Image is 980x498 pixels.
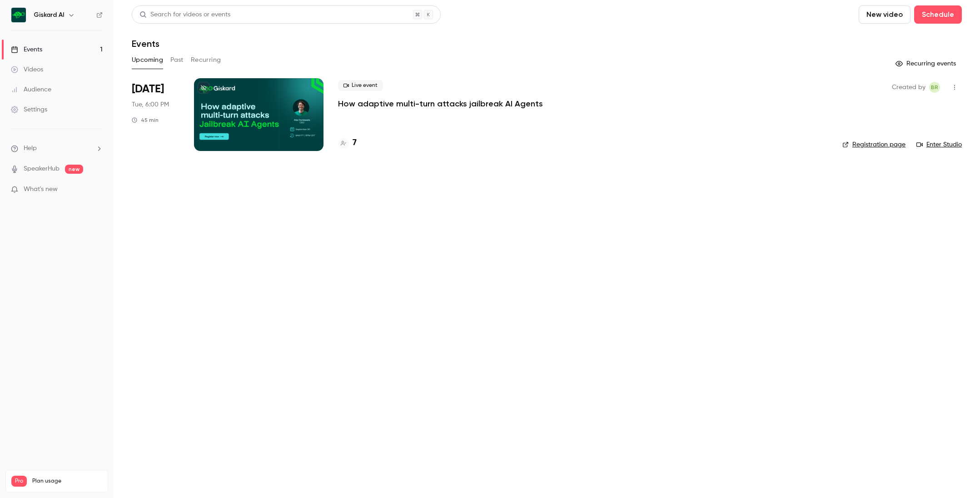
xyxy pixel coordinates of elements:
[132,82,164,96] span: [DATE]
[11,105,47,114] div: Settings
[132,116,159,124] div: 45 min
[11,476,27,487] span: Pro
[929,82,940,93] span: Blanca Rivera
[914,5,962,24] button: Schedule
[11,65,43,74] div: Videos
[170,53,184,67] button: Past
[32,478,102,485] span: Plan usage
[24,144,37,153] span: Help
[132,53,163,67] button: Upcoming
[892,82,925,93] span: Created by
[139,10,230,20] div: Search for videos or events
[132,78,179,151] div: Sep 30 Tue, 12:00 PM (America/New York)
[132,38,159,49] h1: Events
[24,164,60,174] a: SpeakerHub
[338,98,543,109] a: How adaptive multi-turn attacks jailbreak AI Agents
[65,165,83,174] span: new
[338,137,357,149] a: 7
[842,140,905,149] a: Registration page
[132,100,169,109] span: Tue, 6:00 PM
[11,85,51,94] div: Audience
[191,53,221,67] button: Recurring
[859,5,910,24] button: New video
[916,140,962,149] a: Enter Studio
[338,80,383,91] span: Live event
[34,10,64,20] h6: Giskard AI
[11,8,26,22] img: Giskard AI
[11,45,42,54] div: Events
[353,137,357,149] h4: 7
[24,185,58,194] span: What's new
[931,82,938,93] span: BR
[891,56,962,71] button: Recurring events
[11,144,103,153] li: help-dropdown-opener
